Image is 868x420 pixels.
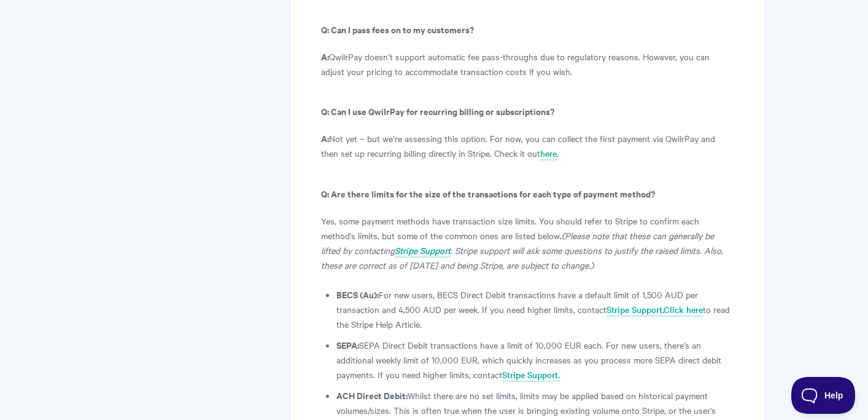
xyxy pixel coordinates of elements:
li: For new users, BECS Direct Debit transactions have a default limit of 1,500 AUD per transaction a... [336,287,734,331]
b: Q: Can I use QwilrPay for recurring billing or subscriptions? [321,105,554,117]
i: (Please note that these can generally be lifted by contacting [321,229,714,256]
a: Stripe Support. [606,303,664,317]
b: A: [321,132,329,145]
a: Click here [664,303,703,317]
p: Not yet – but we’re assessing this option. For now, you can collect the first payment via QwilrPa... [321,131,734,160]
strong: Q: Are there limits for the size of the transactions for each type of payment method? [321,187,655,200]
a: here [540,147,557,160]
a: Stripe Support [395,244,451,258]
iframe: Toggle Customer Support [791,377,856,414]
a: Stripe Support. [502,368,560,382]
p: Yes, some payment methods have transaction size limits. You should refer to Stripe to confirm eac... [321,213,734,272]
strong: SEPA: [336,338,359,351]
strong: BECS (Au): [336,288,379,301]
i: Stripe Support [395,244,451,256]
i: . Stripe support will ask some questions to justify the raised limits. Also, these are correct as... [321,244,723,271]
b: A: [321,50,329,63]
strong: ACH Direct Debit: [336,389,408,402]
p: QwilrPay doesn’t support automatic fee pass-throughs due to regulatory reasons. However, you can ... [321,49,734,79]
li: SEPA Direct Debit transactions have a limit of 10,000 EUR each. For new users, there’s an additio... [336,338,734,382]
b: Q: Can I pass fees on to my customers? [321,23,474,36]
